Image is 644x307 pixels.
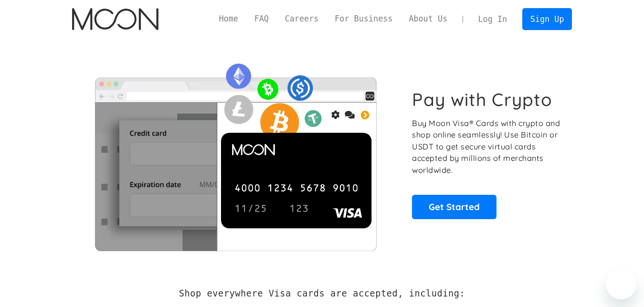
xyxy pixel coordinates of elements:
a: Get Started [412,195,496,219]
a: home [72,8,158,30]
h1: Pay with Crypto [412,89,552,110]
a: Careers [277,13,327,25]
a: Home [211,13,246,25]
a: Log In [470,9,515,30]
a: For Business [327,13,401,25]
a: About Us [401,13,455,25]
p: Buy Moon Visa® Cards with crypto and shop online seamlessly! Use Bitcoin or USDT to get secure vi... [412,117,561,176]
img: Moon Cards let you spend your crypto anywhere Visa is accepted. [72,57,399,251]
h2: Shop everywhere Visa cards are accepted, including: [179,288,465,299]
img: Moon Logo [72,8,158,30]
a: FAQ [246,13,277,25]
iframe: Button to launch messaging window [606,269,636,299]
a: Sign Up [522,8,572,30]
